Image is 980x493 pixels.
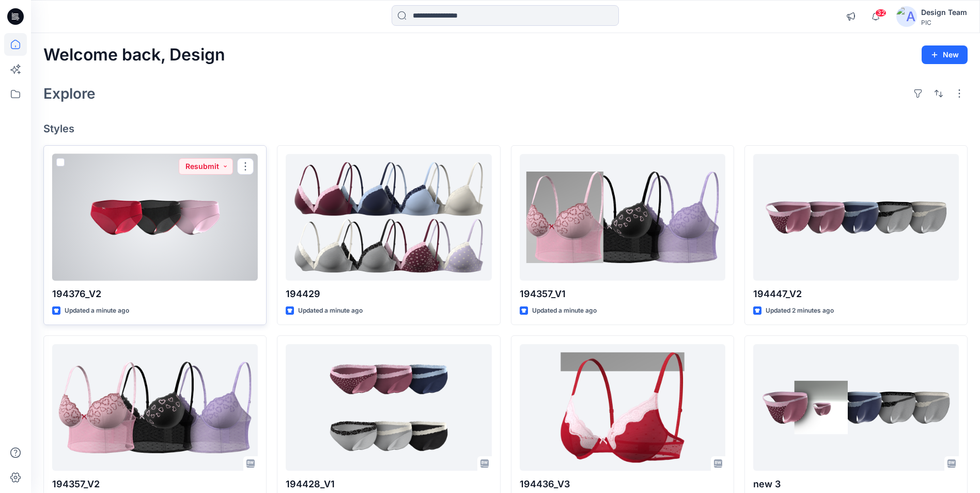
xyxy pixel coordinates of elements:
p: 194357_V2 [52,477,258,491]
p: 194447_V2 [753,287,959,301]
p: new 3 [753,477,959,491]
a: 194429 [286,154,491,281]
p: Updated a minute ago [532,305,597,316]
a: new 3 [753,344,959,471]
span: 32 [875,9,886,17]
p: Updated a minute ago [298,305,363,316]
p: 194357_V1 [520,287,725,301]
img: avatar [896,6,917,27]
div: Design Team [921,6,967,19]
h2: Welcome back, Design [43,45,225,65]
a: 194357_V2 [52,344,258,471]
p: 194429 [286,287,491,301]
a: 194376_V2 [52,154,258,281]
p: 194376_V2 [52,287,258,301]
button: New [922,45,968,64]
div: PIC [921,19,967,26]
p: 194436_V3 [520,477,725,491]
a: 194436_V3 [520,344,725,471]
p: Updated 2 minutes ago [766,305,834,316]
h2: Explore [43,85,96,102]
a: 194447_V2 [753,154,959,281]
a: 194428_V1 [286,344,491,471]
h4: Styles [43,122,968,135]
a: 194357_V1 [520,154,725,281]
p: 194428_V1 [286,477,491,491]
p: Updated a minute ago [65,305,129,316]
